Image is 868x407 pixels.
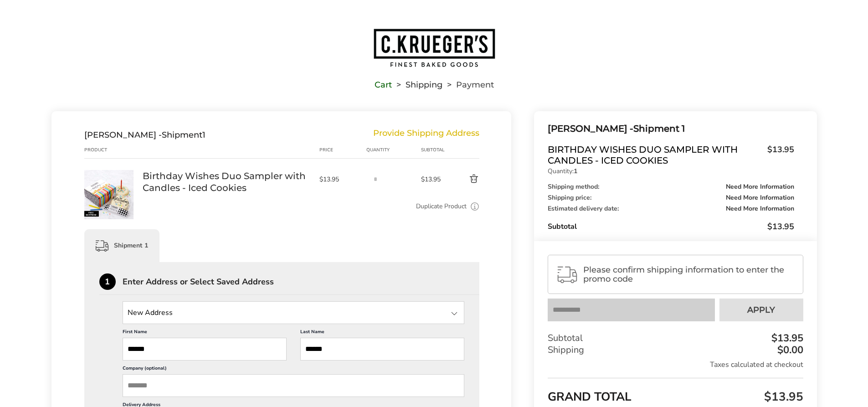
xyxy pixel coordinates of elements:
input: Company [123,374,465,397]
span: Need More Information [726,206,794,212]
label: First Name [123,329,287,338]
strong: 1 [574,167,577,175]
a: Birthday Wishes Duo Sampler with Candles - Iced Cookies$13.95 [548,144,794,166]
span: Apply [747,306,775,314]
div: Enter Address or Select Saved Address [123,278,480,286]
div: Shipping price: [548,195,794,201]
a: Go to home page [51,28,817,68]
span: [PERSON_NAME] - [84,130,162,140]
span: Payment [456,82,494,88]
button: Apply [719,299,803,321]
span: Need More Information [726,195,794,201]
div: $0.00 [775,345,803,355]
span: Please confirm shipping information to enter the promo code [583,265,795,283]
span: $13.95 [762,389,803,405]
div: 1 [99,273,116,290]
span: [PERSON_NAME] - [548,123,633,134]
div: Shipment 1 [84,229,159,262]
input: First Name [123,338,287,361]
div: Quantity [366,146,421,154]
label: Last Name [300,329,464,338]
div: Product [84,146,143,154]
span: 1 [202,130,205,140]
span: $13.95 [767,221,794,232]
span: Need More Information [726,184,794,190]
img: Birthday Wishes Duo Sampler with Candles - Iced Cookies [84,170,134,219]
div: Shipping [548,344,803,356]
div: Taxes calculated at checkout [548,360,803,370]
img: C.KRUEGER'S [373,28,496,68]
a: Duplicate Product [416,201,467,211]
button: Delete product [447,174,479,185]
a: Cart [375,82,392,88]
a: Birthday Wishes Duo Sampler with Candles - Iced Cookies [84,170,134,178]
div: Subtotal [421,146,447,154]
div: $13.95 [769,333,803,343]
input: State [123,301,465,324]
input: Last Name [300,338,464,361]
div: Shipping method: [548,184,794,190]
label: Company (optional) [123,365,465,374]
span: $13.95 [763,144,794,164]
span: Birthday Wishes Duo Sampler with Candles - Iced Cookies [548,144,762,166]
div: Shipment 1 [548,121,794,136]
span: $13.95 [319,175,362,184]
li: Shipping [392,82,442,88]
div: Price [319,146,367,154]
div: Estimated delivery date: [548,206,794,212]
span: $13.95 [421,175,447,184]
div: Subtotal [548,332,803,344]
input: Quantity input [366,170,385,188]
p: Quantity: [548,168,794,175]
div: Shipment [84,130,205,140]
a: Birthday Wishes Duo Sampler with Candles - Iced Cookies [143,170,310,194]
div: Provide Shipping Address [373,130,479,140]
div: Subtotal [548,221,794,232]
